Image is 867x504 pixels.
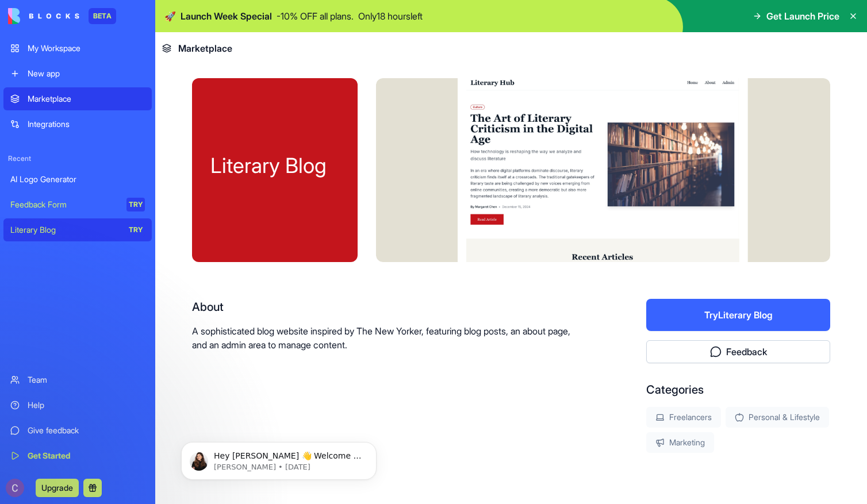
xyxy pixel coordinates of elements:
a: My Workspace [3,37,152,60]
a: Upgrade [36,482,79,493]
div: TRY [126,198,145,211]
div: Get Started [28,450,145,461]
div: Freelancers [646,407,721,428]
div: Team [28,374,145,386]
div: Give feedback [28,425,145,436]
div: Help [28,399,145,411]
iframe: Intercom notifications message [164,418,394,498]
button: Upgrade [36,479,79,497]
a: Feedback FormTRY [3,193,152,216]
a: Get Started [3,444,152,467]
p: - 10 % OFF all plans. [277,9,354,23]
div: Marketing [646,432,714,453]
div: Literary Blog [210,154,339,177]
a: Literary BlogTRY [3,218,152,241]
span: Get Launch Price [766,9,839,23]
img: ACg8ocLIrKagOJmMU69e75RpOfqZbIkXYd4ylBp7F8qXmRv_JHIlrg=s96-c [6,479,24,497]
div: Marketplace [28,93,145,105]
div: Integrations [28,118,145,130]
div: Personal & Lifestyle [726,407,829,428]
div: Feedback Form [10,199,118,210]
a: Marketplace [3,87,152,110]
div: Categories [646,382,830,398]
a: Integrations [3,113,152,136]
a: Help [3,394,152,417]
div: New app [28,68,145,79]
div: BETA [89,8,116,24]
a: BETA [8,8,116,24]
a: Team [3,368,152,391]
div: Literary Blog [10,224,118,236]
div: My Workspace [28,43,145,54]
div: TRY [126,223,145,237]
button: Feedback [646,340,830,363]
a: Give feedback [3,419,152,442]
div: About [192,299,573,315]
span: Launch Week Special [181,9,272,23]
button: TryLiterary Blog [646,299,830,331]
a: AI Logo Generator [3,168,152,191]
span: 🚀 [164,9,176,23]
span: Recent [3,154,152,163]
p: A sophisticated blog website inspired by The New Yorker, featuring blog posts, an about page, and... [192,324,573,352]
a: New app [3,62,152,85]
div: AI Logo Generator [10,174,145,185]
span: Marketplace [178,41,232,55]
p: Only 18 hours left [358,9,423,23]
img: logo [8,8,79,24]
